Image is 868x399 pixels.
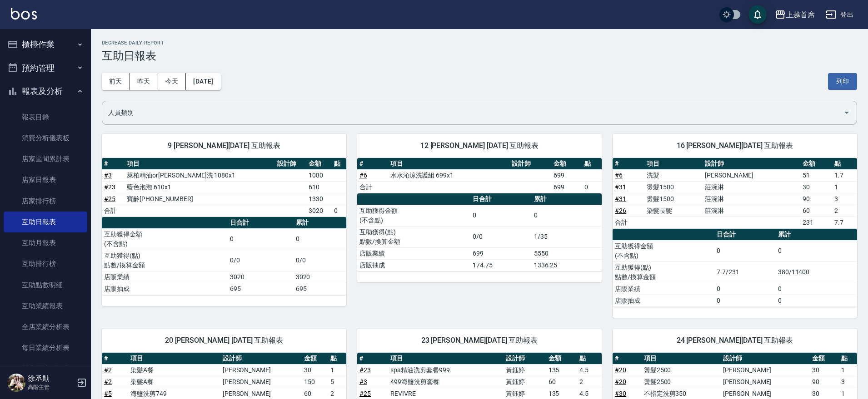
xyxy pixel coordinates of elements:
[125,181,275,193] td: 藍色泡泡 610x1
[832,181,857,193] td: 1
[357,158,602,193] table: a dense table
[810,364,839,376] td: 30
[615,390,626,397] a: #30
[4,212,87,232] a: 互助日報表
[504,353,546,365] th: 設計師
[577,376,602,388] td: 2
[102,205,125,217] td: 合計
[28,374,74,383] h5: 徐丞勛
[822,6,857,23] button: 登出
[615,172,623,179] a: #6
[714,283,775,295] td: 0
[800,193,832,205] td: 90
[703,158,800,170] th: 設計師
[800,205,832,217] td: 60
[644,205,703,217] td: 染髮長髮
[102,217,346,295] table: a dense table
[4,169,87,190] a: 店家日報表
[102,228,228,250] td: 互助獲得金額 (不含點)
[359,172,367,179] a: #6
[102,250,228,271] td: 互助獲得(點) 點數/換算金額
[125,158,275,170] th: 項目
[703,169,800,181] td: [PERSON_NAME]
[102,353,128,365] th: #
[4,107,87,128] a: 報表目錄
[306,181,332,193] td: 610
[828,73,857,90] button: 列印
[615,195,626,202] a: #31
[721,353,810,365] th: 設計師
[470,259,531,271] td: 174.75
[532,205,602,226] td: 0
[294,217,346,229] th: 累計
[4,296,87,316] a: 互助業績報表
[104,172,112,179] a: #3
[104,366,112,374] a: #2
[302,353,328,365] th: 金額
[4,359,87,379] a: 營業統計分析表
[275,158,306,170] th: 設計師
[776,240,857,261] td: 0
[714,295,775,306] td: 0
[228,228,293,250] td: 0
[104,390,112,397] a: #5
[332,158,346,170] th: 點
[714,261,775,283] td: 7.7/231
[294,228,346,250] td: 0
[721,376,810,388] td: [PERSON_NAME]
[4,33,87,56] button: 櫃檯作業
[125,193,275,205] td: 寶齡[PHONE_NUMBER]
[7,374,25,392] img: Person
[703,181,800,193] td: 莊涴淋
[4,191,87,212] a: 店家排行榜
[839,353,857,365] th: 點
[357,247,470,259] td: 店販業績
[624,336,846,345] span: 24 [PERSON_NAME][DATE] 互助報表
[294,250,346,271] td: 0/0
[776,283,857,295] td: 0
[4,275,87,296] a: 互助點數明細
[113,336,335,345] span: 20 [PERSON_NAME] [DATE] 互助報表
[748,5,767,24] button: save
[776,261,857,283] td: 380/11400
[532,226,602,247] td: 1/35
[470,205,531,226] td: 0
[771,5,818,24] button: 上越首席
[130,73,158,90] button: 昨天
[839,105,854,120] button: Open
[220,364,302,376] td: [PERSON_NAME]
[504,364,546,376] td: 黃鈺婷
[294,283,346,295] td: 695
[613,240,714,261] td: 互助獲得金額 (不含點)
[470,247,531,259] td: 699
[104,378,112,385] a: #2
[102,283,228,295] td: 店販抽成
[642,376,721,388] td: 燙髮2500
[357,259,470,271] td: 店販抽成
[582,158,602,170] th: 點
[388,169,509,181] td: 水水沁涼洗護組 699x1
[306,205,332,217] td: 3020
[577,364,602,376] td: 4.5
[546,376,577,388] td: 60
[328,376,346,388] td: 5
[4,79,87,103] button: 報表及分析
[228,271,293,283] td: 3020
[582,181,602,193] td: 0
[613,229,857,307] table: a dense table
[4,56,87,80] button: 預約管理
[839,376,857,388] td: 3
[102,73,130,90] button: 前天
[332,205,346,217] td: 0
[128,353,220,365] th: 項目
[644,181,703,193] td: 燙髮1500
[128,376,220,388] td: 染髮A餐
[832,205,857,217] td: 2
[357,193,602,271] table: a dense table
[102,40,857,46] h2: Decrease Daily Report
[644,193,703,205] td: 燙髮1500
[328,353,346,365] th: 點
[104,183,115,191] a: #23
[328,364,346,376] td: 1
[615,366,626,374] a: #20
